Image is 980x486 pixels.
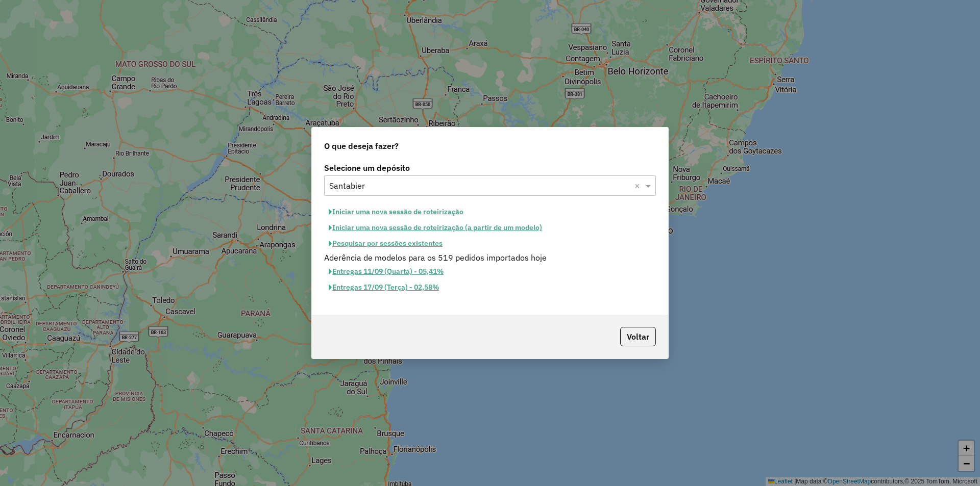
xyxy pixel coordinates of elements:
button: Iniciar uma nova sessão de roteirização (a partir de um modelo) [324,220,547,236]
button: Pesquisar por sessões existentes [324,236,447,251]
label: Selecione um depósito [324,162,656,174]
button: Entregas 11/09 (Quarta) - 05,41% [324,264,448,279]
button: Entregas 17/09 (Terça) - 02,58% [324,279,444,295]
button: Iniciar uma nova sessão de roteirização [324,204,468,220]
button: Voltar [620,327,656,346]
div: Aderência de modelos para os 519 pedidos importados hoje [318,251,662,264]
span: Clear all [634,180,643,192]
span: O que deseja fazer? [324,140,399,152]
